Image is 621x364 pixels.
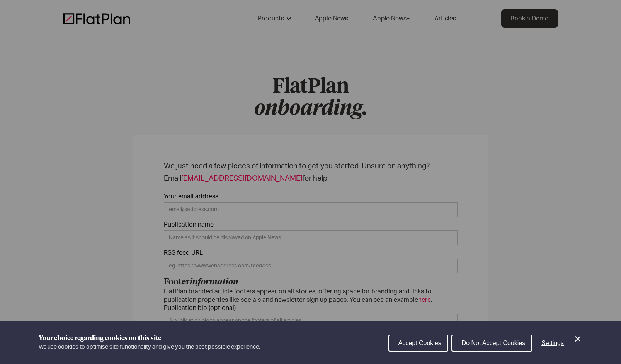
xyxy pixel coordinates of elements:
button: Settings [535,335,570,351]
span: I Accept Cookies [395,340,441,346]
button: Close Cookie Control [573,334,582,344]
span: I Do Not Accept Cookies [458,340,525,346]
button: I Do Not Accept Cookies [451,335,532,352]
h1: Your choice regarding cookies on this site [39,334,260,343]
span: Settings [541,340,564,346]
button: I Accept Cookies [388,335,448,352]
p: We use cookies to optimise site functionality and give you the best possible experience. [39,343,260,351]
